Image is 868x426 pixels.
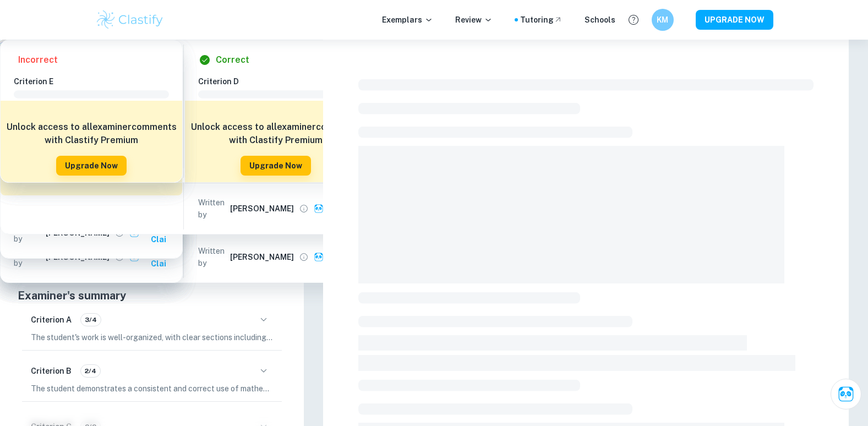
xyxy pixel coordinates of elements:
[18,53,58,67] h6: Incorrect
[624,10,643,29] button: Help and Feedback
[831,379,861,409] button: Ask Clai
[314,252,324,263] img: clai.svg
[296,201,312,216] button: View full profile
[56,156,127,176] button: Upgrade Now
[14,75,178,88] h6: Criterion E
[382,14,433,26] p: Exemplars
[31,331,273,343] p: The student's work is well-organized, with clear sections including introduction, body, and concl...
[198,75,362,88] h6: Criterion D
[31,365,72,377] h6: Criterion B
[95,9,165,31] img: Clastify logo
[585,14,615,26] a: Schools
[241,156,311,176] button: Upgrade Now
[656,14,669,26] h6: KM
[198,196,228,221] p: Written by
[455,14,493,26] p: Review
[296,249,312,265] button: View full profile
[696,10,773,30] button: UPGRADE NOW
[230,203,294,215] h6: [PERSON_NAME]
[312,241,362,274] button: Ask Clai
[31,314,72,326] h6: Criterion A
[190,121,361,147] h6: Unlock access to all examiner comments with Clastify Premium
[198,245,228,269] p: Written by
[31,383,273,395] p: The student demonstrates a consistent and correct use of mathematical notation, symbols, and term...
[314,204,324,214] img: clai.svg
[6,121,177,147] h6: Unlock access to all examiner comments with Clastify Premium
[18,287,286,304] h5: Examiner's summary
[81,315,101,325] span: 3/4
[216,53,249,67] h6: Correct
[520,14,563,26] a: Tutoring
[312,192,362,225] button: Ask Clai
[652,9,674,31] button: KM
[81,366,100,376] span: 2/4
[230,251,294,263] h6: [PERSON_NAME]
